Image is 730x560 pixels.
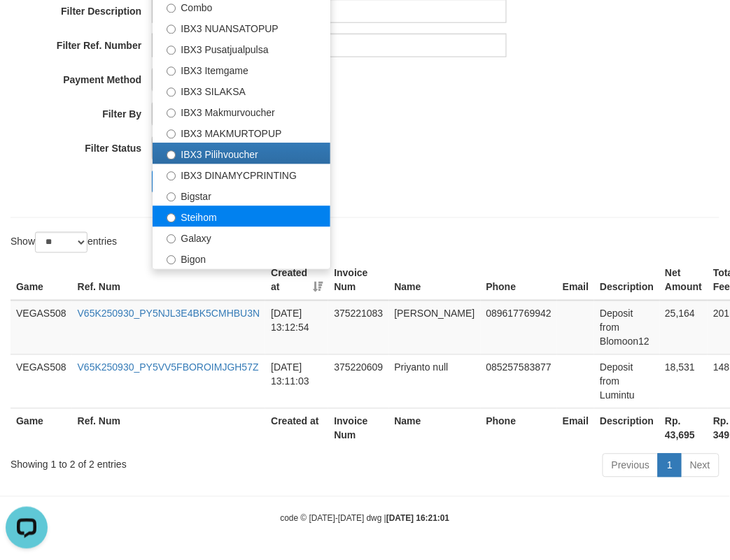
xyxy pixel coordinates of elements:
[658,454,682,478] a: 1
[481,261,557,301] th: Phone
[660,408,708,448] th: Rp. 43,695
[386,514,449,524] strong: [DATE] 16:21:01
[281,514,450,524] small: code © [DATE]-[DATE] dwg |
[153,17,330,38] label: IBX3 NUANSATOPUP
[594,261,659,301] th: Description
[660,301,708,355] td: 25,164
[265,408,328,448] th: Created at
[594,408,659,448] th: Description
[265,301,328,355] td: [DATE] 13:12:54
[167,46,176,55] input: IBX3 Pusatjualpulsa
[660,261,708,301] th: Net Amount
[389,408,481,448] th: Name
[660,354,708,408] td: 18,531
[481,354,557,408] td: 085257583877
[10,232,117,253] label: Show entries
[594,354,659,408] td: Deposit from Lumintu
[153,248,330,269] label: Bigon
[594,301,659,355] td: Deposit from Blomoon12
[328,261,388,301] th: Invoice Num
[328,354,388,408] td: 375220609
[265,354,328,408] td: [DATE] 13:11:03
[389,261,481,301] th: Name
[153,206,330,227] label: Steihom
[389,354,481,408] td: Priyanto null
[167,256,176,265] input: Bigon
[6,6,48,48] button: Open LiveChat chat widget
[153,38,330,59] label: IBX3 Pusatjualpulsa
[167,88,176,97] input: IBX3 SILAKSA
[153,185,330,206] label: Bigstar
[681,454,720,478] a: Next
[167,235,176,244] input: Galaxy
[10,408,72,448] th: Game
[78,308,260,320] a: V65K250930_PY5NJL3E4BK5CMHBU3N
[72,408,266,448] th: Ref. Num
[481,408,557,448] th: Phone
[35,232,87,253] select: Showentries
[153,101,330,122] label: IBX3 Makmurvoucher
[389,301,481,355] td: [PERSON_NAME]
[167,193,176,202] input: Bigstar
[167,214,176,223] input: Steihom
[153,164,330,185] label: IBX3 DINAMYCPRINTING
[153,227,330,248] label: Galaxy
[72,261,266,301] th: Ref. Num
[167,4,176,13] input: Combo
[557,261,594,301] th: Email
[10,261,72,301] th: Game
[167,67,176,76] input: IBX3 Itemgame
[557,408,594,448] th: Email
[167,151,176,160] input: IBX3 Pilihvoucher
[10,301,72,355] td: VEGAS508
[78,362,259,373] a: V65K250930_PY5VV5FBOROIMJGH57Z
[167,25,176,34] input: IBX3 NUANSATOPUP
[153,122,330,143] label: IBX3 MAKMURTOPUP
[328,408,388,448] th: Invoice Num
[603,454,659,478] a: Previous
[481,301,557,355] td: 089617769942
[167,109,176,118] input: IBX3 Makmurvoucher
[167,130,176,139] input: IBX3 MAKMURTOPUP
[153,143,330,164] label: IBX3 Pilihvoucher
[10,452,294,472] div: Showing 1 to 2 of 2 entries
[167,172,176,181] input: IBX3 DINAMYCPRINTING
[153,59,330,80] label: IBX3 Itemgame
[265,261,328,301] th: Created at: activate to sort column ascending
[328,301,388,355] td: 375221083
[10,354,72,408] td: VEGAS508
[153,80,330,101] label: IBX3 SILAKSA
